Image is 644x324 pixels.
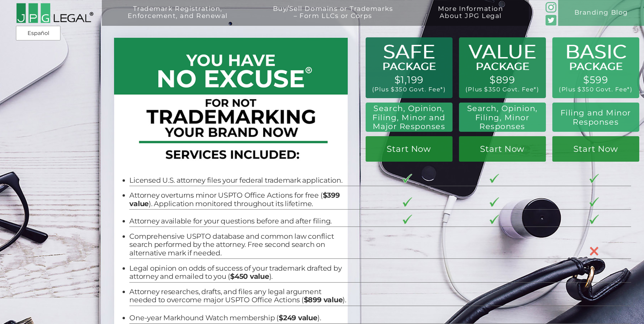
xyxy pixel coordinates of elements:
a: More InformationAbout JPG Legal [419,5,522,31]
b: $399 value [129,191,339,208]
b: $249 value [279,313,317,322]
li: Legal opinion on odds of success of your trademark drafted by attorney and emailed to you ( ). [129,264,346,281]
img: checkmark-border-3.png [589,215,599,224]
img: 2016-logo-black-letters-3-r.png [16,3,93,24]
li: Attorney available for your questions before and after filing. [129,217,346,226]
img: checkmark-border-3.png [403,197,412,207]
img: checkmark-border-3.png [490,174,499,183]
a: Español [18,27,58,39]
li: One-year Markhound Watch membership ( ). [129,314,346,322]
h2: Search, Opinion, Filing, Minor and Major Responses [369,104,448,131]
a: Trademark Registration,Enforcement, and Renewal [108,5,247,31]
img: Twitter_Social_Icon_Rounded_Square_Color-mid-green3-90.png [546,15,556,26]
h2: Search, Opinion, Filing, Minor Responses [464,104,541,131]
img: X-30-3.png [589,246,599,256]
img: glyph-logo_May2016-green3-90.png [546,2,556,13]
img: checkmark-border-3.png [589,174,599,183]
img: checkmark-border-3.png [490,215,499,224]
img: checkmark-border-3.png [589,197,599,207]
img: checkmark-border-3.png [490,197,499,207]
li: Comprehensive USPTO database and common law conflict search performed by the attorney. Free secon... [129,232,346,257]
li: Attorney researches, drafts, and files any legal argument needed to overcome major USPTO Office A... [129,288,346,304]
h2: Filing and Minor Responses [557,108,634,126]
a: Start Now [552,136,639,162]
a: Start Now [459,136,546,162]
b: $450 value [230,272,269,281]
img: checkmark-border-3.png [403,174,412,183]
a: Start Now [366,136,453,162]
li: Attorney overturns minor USPTO Office Actions for free ( ). Application monitored throughout its ... [129,191,346,208]
li: Licensed U.S. attorney files your federal trademark application. [129,176,346,185]
img: checkmark-border-3.png [403,215,412,224]
a: Buy/Sell Domains or Trademarks– Form LLCs or Corps [254,5,412,31]
b: $899 value [304,295,343,304]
